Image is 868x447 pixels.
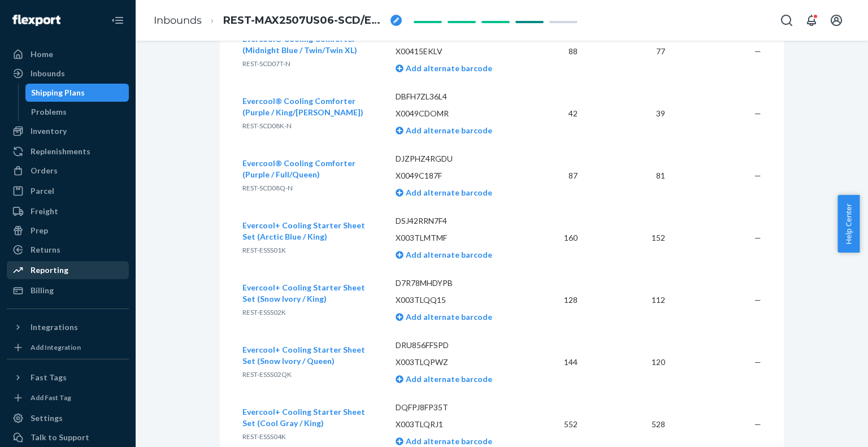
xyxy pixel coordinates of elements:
[223,14,386,28] span: REST-MAX2507US06-SCD/ESS/IFS/ITS/IPC
[396,402,522,413] p: DQFPJ8FP35T
[242,407,365,428] span: Evercool+ Cooling Starter Sheet Set (Cool Gray / King)
[242,282,377,305] button: Evercool+ Cooling Starter Sheet Set (Snow Ivory / King)
[31,285,54,296] div: Billing
[31,185,54,197] div: Parcel
[530,269,587,331] td: 128
[800,9,823,32] button: Open notifications
[754,357,761,367] span: —
[242,158,377,180] button: Evercool® Cooling Comforter (Purple / Full/Queen)
[754,419,761,429] span: —
[145,4,411,37] ol: breadcrumbs
[242,246,286,254] span: REST-ESSS01K
[754,46,761,56] span: —
[530,331,587,393] td: 144
[31,68,65,79] div: Inbounds
[396,170,522,181] p: X0049C187F
[587,207,674,269] td: 152
[154,14,202,27] a: Inbounds
[396,294,522,306] p: X003TLQQ15
[403,436,492,446] span: Add alternate barcode
[396,215,522,227] p: DSJ42RRN7F4
[7,241,129,259] a: Returns
[396,357,522,368] p: X003TLQPWZ
[31,322,78,333] div: Integrations
[587,331,674,393] td: 120
[31,413,63,424] div: Settings
[530,145,587,207] td: 87
[7,341,129,354] a: Add Integration
[825,9,848,32] button: Open account menu
[242,308,286,316] span: REST-ESSS02K
[396,436,492,446] a: Add alternate barcode
[242,432,286,441] span: REST-ESSS04K
[7,281,129,300] a: Billing
[31,87,85,98] div: Shipping Plans
[754,171,761,180] span: —
[242,283,365,303] span: Evercool+ Cooling Starter Sheet Set (Snow Ivory / King)
[403,63,492,73] span: Add alternate barcode
[31,372,67,383] div: Fast Tags
[242,33,377,56] button: Evercool® Cooling Comforter (Midnight Blue / Twin/Twin XL)
[775,9,798,32] button: Open Search Box
[242,406,377,429] button: Evercool+ Cooling Starter Sheet Set (Cool Gray / King)
[7,162,129,180] a: Orders
[7,368,129,387] button: Fast Tags
[31,264,68,276] div: Reporting
[530,207,587,269] td: 160
[242,59,290,68] span: REST-SCD07T-N
[31,244,60,255] div: Returns
[396,108,522,119] p: X0049CDOMR
[31,106,67,118] div: Problems
[242,121,292,130] span: REST-SCD08K-N
[396,46,522,57] p: X00415EKLV
[587,269,674,331] td: 112
[242,344,377,367] button: Evercool+ Cooling Starter Sheet Set (Snow Ivory / Queen)
[31,393,71,402] div: Add Fast Tag
[396,63,492,73] a: Add alternate barcode
[396,250,492,259] a: Add alternate barcode
[396,232,522,244] p: X003TLMTMF
[396,419,522,430] p: X003TLQRJ1
[7,122,129,140] a: Inventory
[242,345,365,366] span: Evercool+ Cooling Starter Sheet Set (Snow Ivory / Queen)
[396,277,522,289] p: D7R78MHDYPB
[396,340,522,351] p: DRU856FFSPD
[242,184,293,192] span: REST-SCD08Q-N
[7,182,129,200] a: Parcel
[31,225,48,236] div: Prep
[31,49,53,60] div: Home
[242,96,377,118] button: Evercool® Cooling Comforter (Purple / King/[PERSON_NAME])
[403,250,492,259] span: Add alternate barcode
[530,20,587,83] td: 88
[7,45,129,63] a: Home
[7,409,129,427] a: Settings
[754,233,761,242] span: —
[31,206,58,217] div: Freight
[31,342,81,352] div: Add Integration
[106,9,129,32] button: Close Navigation
[837,195,860,253] button: Help Center
[587,20,674,83] td: 77
[587,145,674,207] td: 81
[242,158,355,179] span: Evercool® Cooling Comforter (Purple / Full/Queen)
[31,125,67,137] div: Inventory
[403,374,492,384] span: Add alternate barcode
[25,84,129,102] a: Shipping Plans
[754,109,761,118] span: —
[754,295,761,305] span: —
[396,374,492,384] a: Add alternate barcode
[242,96,363,117] span: Evercool® Cooling Comforter (Purple / King/[PERSON_NAME])
[242,220,377,242] button: Evercool+ Cooling Starter Sheet Set (Arctic Blue / King)
[403,188,492,197] span: Add alternate barcode
[242,220,365,241] span: Evercool+ Cooling Starter Sheet Set (Arctic Blue / King)
[242,370,292,379] span: REST-ESSS02QK
[7,202,129,220] a: Freight
[530,83,587,145] td: 42
[396,312,492,322] a: Add alternate barcode
[7,391,129,405] a: Add Fast Tag
[7,261,129,279] a: Reporting
[31,432,89,443] div: Talk to Support
[396,153,522,164] p: DJZPHZ4RGDU
[7,142,129,160] a: Replenishments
